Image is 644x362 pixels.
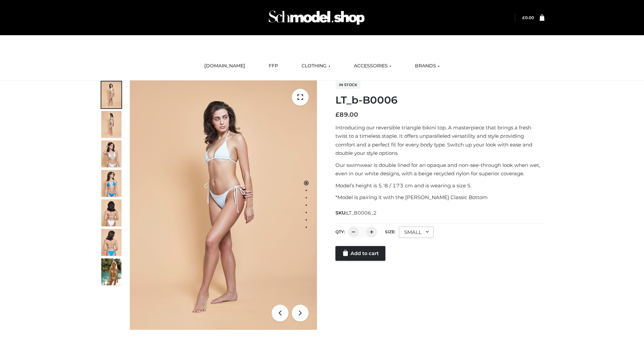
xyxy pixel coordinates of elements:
[101,199,121,226] img: ArielClassicBikiniTop_CloudNine_AzureSky_OW114ECO_7-scaled.jpg
[101,81,121,108] img: ArielClassicBikiniTop_CloudNine_AzureSky_OW114ECO_1-scaled.jpg
[101,111,121,138] img: ArielClassicBikiniTop_CloudNine_AzureSky_OW114ECO_2-scaled.jpg
[199,59,250,73] a: [DOMAIN_NAME]
[335,81,361,89] span: In stock
[335,246,385,261] a: Add to cart
[522,15,525,20] span: £
[101,258,121,285] img: Arieltop_CloudNine_AzureSky2.jpg
[349,59,396,73] a: ACCESSORIES
[410,59,445,73] a: BRANDS
[101,229,121,256] img: ArielClassicBikiniTop_CloudNine_AzureSky_OW114ECO_8-scaled.jpg
[335,123,544,158] p: Introducing our reversible triangle bikini top. A masterpiece that brings a fresh twist to a time...
[264,59,283,73] a: FFP
[266,4,367,31] img: Schmodel Admin 964
[335,193,544,202] p: *Model is pairing it with the [PERSON_NAME] Classic Bottom
[101,170,121,197] img: ArielClassicBikiniTop_CloudNine_AzureSky_OW114ECO_4-scaled.jpg
[335,111,339,118] span: £
[335,229,345,234] label: QTY:
[335,94,544,106] h1: LT_b-B0006
[335,111,358,118] bdi: 89.00
[522,15,534,20] bdi: 0.00
[101,140,121,167] img: ArielClassicBikiniTop_CloudNine_AzureSky_OW114ECO_3-scaled.jpg
[522,15,534,20] a: £0.00
[335,161,544,178] p: Our swimwear is double lined for an opaque and non-see-through look when wet, even in our white d...
[385,229,395,234] label: Size:
[297,59,335,73] a: CLOTHING
[399,227,434,238] div: SMALL
[335,209,377,217] span: SKU:
[346,210,377,216] span: LT_B0006_2
[335,181,544,190] p: Model’s height is 5 ‘8 / 173 cm and is wearing a size S.
[130,80,317,330] img: LT_b-B0006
